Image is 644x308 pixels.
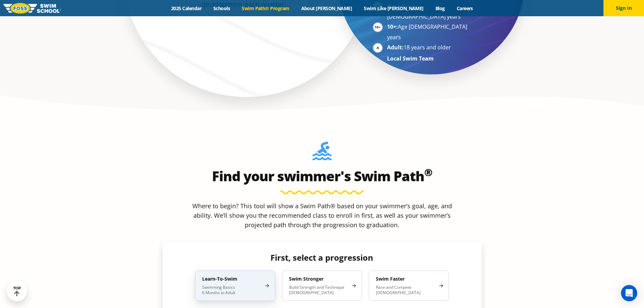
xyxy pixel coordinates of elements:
h4: First, select a progression [190,253,454,262]
li: Age [DEMOGRAPHIC_DATA] years [387,22,470,42]
a: Careers [451,5,479,11]
h4: Swim Stronger [289,276,348,282]
strong: Local Swim Team [387,55,434,62]
img: Foss-Location-Swimming-Pool-Person.svg [312,142,332,165]
a: Schools [208,5,236,11]
p: Swimming Basics 6 Months to Adult [202,285,261,295]
a: About [PERSON_NAME] [295,5,358,11]
a: 2025 Calendar [165,5,208,11]
li: 18 years and older [387,43,470,53]
img: FOSS Swim School Logo [3,3,61,14]
h4: Learn-To-Swim [202,276,261,282]
h2: Find your swimmer's Swim Path [163,168,482,184]
p: Build Strength and Technique [DEMOGRAPHIC_DATA] [289,285,348,295]
a: Blog [429,5,451,11]
a: Swim Path® Program [236,5,295,11]
a: Swim Like [PERSON_NAME] [358,5,430,11]
div: Open Intercom Messenger [621,285,637,301]
div: TOP [13,286,21,297]
strong: 10+: [387,23,398,30]
p: Where to begin? This tool will show a Swim Path® based on your swimmer’s goal, age, and ability. ... [190,201,455,230]
h4: Swim Faster [376,276,435,282]
sup: ® [424,165,432,179]
strong: Adult: [387,44,404,51]
p: Race and Compete [DEMOGRAPHIC_DATA] [376,285,435,295]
